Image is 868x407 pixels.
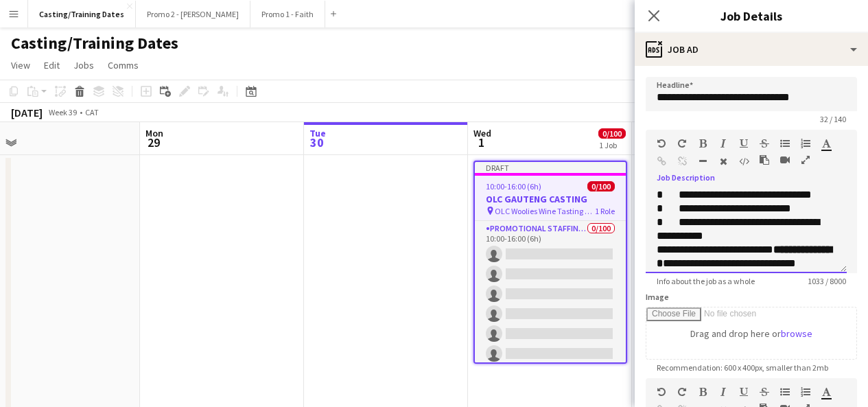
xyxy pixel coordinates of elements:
span: View [11,59,30,71]
div: CAT [85,107,99,117]
span: 32 / 140 [809,114,857,124]
a: Comms [102,56,144,74]
span: Mon [145,127,163,139]
button: Underline [739,386,749,397]
button: Ordered List [801,386,810,397]
span: Tue [309,127,326,139]
button: Clear Formatting [718,156,728,167]
span: Info about the job as a whole [646,276,766,286]
button: Promo 2 - [PERSON_NAME] [136,1,250,27]
button: HTML Code [739,156,749,167]
button: Casting/Training Dates [28,1,136,27]
app-job-card: Draft10:00-16:00 (6h)0/100OLC GAUTENG CASTING OLC Woolies Wine Tasting Casting1 RolePromotional S... [473,161,627,364]
span: 0/100 [587,181,615,191]
a: Jobs [68,56,99,74]
span: Week 39 [45,107,80,117]
button: Undo [657,138,666,149]
h3: Job Details [635,7,868,25]
button: Redo [677,386,687,397]
button: Bold [698,138,707,149]
button: Bold [698,386,707,397]
span: OLC Woolies Wine Tasting Casting [495,206,595,216]
button: Fullscreen [801,154,810,165]
span: Comms [108,59,139,71]
button: Ordered List [801,138,810,149]
button: Underline [739,138,749,149]
button: Redo [677,138,687,149]
button: Text Color [821,386,831,397]
div: 1 Job [599,140,625,150]
div: Draft [475,162,626,173]
a: Edit [38,56,65,74]
span: 1033 / 8000 [797,276,857,286]
button: Italic [718,386,728,397]
h1: Casting/Training Dates [11,33,178,54]
button: Unordered List [780,138,790,149]
span: Edit [44,59,60,71]
button: Horizontal Line [698,156,707,167]
span: Recommendation: 600 x 400px, smaller than 2mb [646,362,839,373]
span: 0/100 [598,128,626,139]
span: 29 [143,135,163,150]
button: Paste as plain text [760,154,769,165]
div: [DATE] [11,106,43,119]
button: Undo [657,386,666,397]
span: 1 Role [595,206,615,216]
span: Jobs [73,59,94,71]
button: Promo 1 - Faith [250,1,325,27]
button: Strikethrough [760,386,769,397]
span: 10:00-16:00 (6h) [486,181,541,191]
button: Text Color [821,138,831,149]
div: Job Ad [635,33,868,66]
h3: OLC GAUTENG CASTING [475,193,626,205]
span: Wed [473,127,491,139]
button: Strikethrough [760,138,769,149]
button: Italic [718,138,728,149]
a: View [5,56,36,74]
button: Insert video [780,154,790,165]
span: 30 [307,135,326,150]
button: Unordered List [780,386,790,397]
span: 1 [471,135,491,150]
